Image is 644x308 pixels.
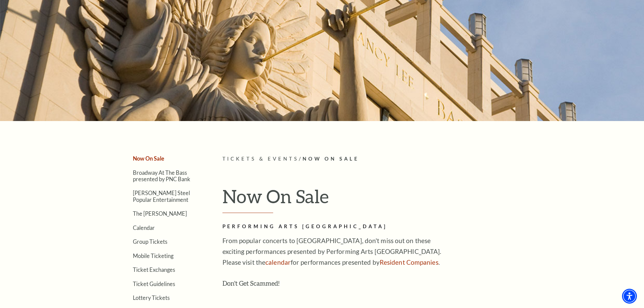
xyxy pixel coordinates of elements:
a: [PERSON_NAME] Steel Popular Entertainment [133,190,190,203]
p: / [222,155,532,163]
a: Resident Companies [380,258,438,266]
a: calendar [265,258,291,266]
div: Accessibility Menu [622,289,637,304]
h3: Don't Get Scammed! [222,278,442,289]
a: Now On Sale [133,155,164,162]
a: Broadway At The Bass presented by PNC Bank [133,169,190,182]
a: Lottery Tickets [133,294,170,301]
p: From popular concerts to [GEOGRAPHIC_DATA], don't miss out on these exciting performances present... [222,235,442,268]
span: Tickets & Events [222,156,299,162]
a: Ticket Guidelines [133,281,175,287]
a: Mobile Ticketing [133,253,173,259]
a: Ticket Exchanges [133,266,175,273]
span: Now On Sale [303,156,359,162]
h2: Performing Arts [GEOGRAPHIC_DATA] [222,222,442,231]
h1: Now On Sale [222,185,532,213]
a: The [PERSON_NAME] [133,210,187,217]
a: Group Tickets [133,238,167,245]
a: Calendar [133,224,155,231]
